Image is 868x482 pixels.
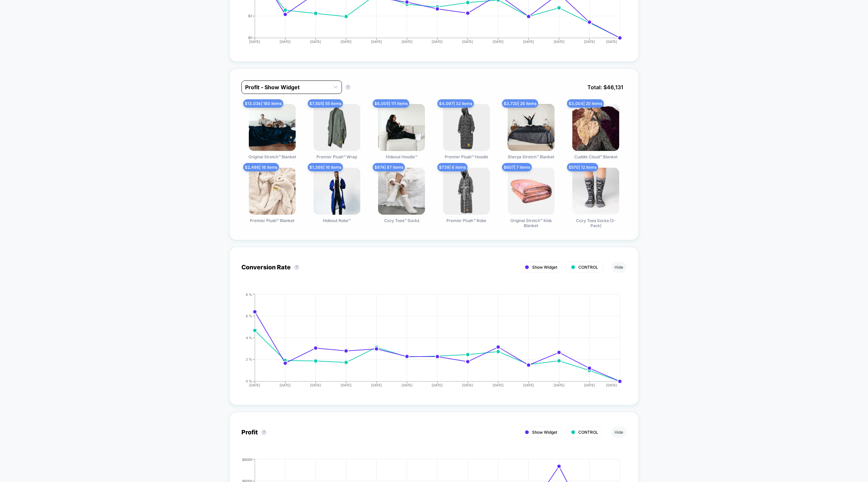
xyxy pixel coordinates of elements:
tspan: [DATE] [606,383,617,387]
span: Cozy Toes Socks (3-Pack) [571,218,621,228]
img: Premier Plush™ Wrap [313,104,360,151]
span: Premier Plush™ Robe [446,218,486,223]
span: $ 6,005 | 111 items [373,99,409,108]
span: $ 4,097 | 32 items [437,99,474,108]
span: $ 1,366 | 16 items [308,163,343,171]
tspan: [DATE] [584,383,595,387]
tspan: [DATE] [402,40,413,44]
span: Total: $ 46,131 [584,81,627,94]
tspan: [DATE] [249,40,260,44]
button: ? [345,85,351,90]
tspan: [DATE] [523,40,534,44]
tspan: [DATE] [554,40,565,44]
span: Original Stretch™ Blanket [248,154,296,159]
tspan: 6 % [246,314,252,318]
tspan: [DATE] [432,40,443,44]
button: ? [261,430,267,435]
tspan: [DATE] [493,40,504,44]
span: CONTROL [578,430,598,435]
tspan: 8 % [246,292,252,296]
span: Premier Plush™ Hoodie [445,154,488,159]
div: CONVERSION_RATE [235,292,620,393]
tspan: $3 [248,14,252,18]
img: Original Stretch™ Blanket [249,104,296,151]
tspan: [DATE] [493,383,504,387]
img: Premier Plush™ Robe [443,168,490,215]
tspan: [DATE] [462,40,473,44]
span: $ 739 | 6 items [437,163,467,171]
span: Premier Plush™ Blanket [250,218,294,223]
tspan: 2 % [246,357,252,361]
span: $ 570 | 12 items [567,163,598,171]
tspan: [DATE] [310,40,321,44]
tspan: [DATE] [432,383,443,387]
span: $ 7,505 | 55 items [308,99,343,108]
span: Cuddle Cloud™ Blanket [574,154,618,159]
span: Original Stretch™ Kids Blanket [506,218,556,228]
img: Hideout Hoodie™ [378,104,425,151]
tspan: $8000 [242,457,252,461]
img: Hideout Robe™ [313,168,360,215]
img: Cuddle Cloud™ Blanket [572,104,619,151]
tspan: [DATE] [310,383,321,387]
img: Sherpa Stretch™ Blanket [508,104,555,151]
span: Hideout Robe™ [323,218,351,223]
img: Cozy Toes™ Socks [378,168,425,215]
tspan: [DATE] [606,40,617,44]
tspan: [DATE] [584,40,595,44]
span: Premier Plush™ Wrap [316,154,357,159]
tspan: [DATE] [371,383,382,387]
span: Hideout Hoodie™ [386,154,417,159]
tspan: [DATE] [249,383,260,387]
span: $ 3,720 | 26 items [502,99,538,108]
tspan: 4 % [246,335,252,339]
span: $ 13.03k | 180 items [243,99,283,108]
span: Show Widget [532,430,557,435]
tspan: [DATE] [554,383,565,387]
tspan: 0 % [246,379,252,383]
span: $ 2,498 | 18 items [243,163,279,171]
button: Hide [611,262,627,273]
button: Hide [611,427,627,438]
button: ? [294,265,299,270]
img: Original Stretch™ Kids Blanket [508,168,555,215]
span: $ 874 | 87 items [373,163,405,171]
img: Cozy Toes Socks (3-Pack) [572,168,619,215]
img: Premier Plush™ Hoodie [443,104,490,151]
tspan: [DATE] [341,383,352,387]
span: Cozy Toes™ Socks [384,218,419,223]
tspan: $0 [248,36,252,40]
tspan: [DATE] [280,383,291,387]
img: Premier Plush™ Blanket [249,168,296,215]
tspan: [DATE] [371,40,382,44]
tspan: [DATE] [523,383,534,387]
span: Sherpa Stretch™ Blanket [508,154,554,159]
span: $ 3,004 | 20 items [567,99,604,108]
tspan: [DATE] [402,383,413,387]
tspan: [DATE] [280,40,291,44]
tspan: [DATE] [341,40,352,44]
tspan: [DATE] [462,383,473,387]
span: CONTROL [578,265,598,270]
span: $ 607 | 7 items [502,163,532,171]
span: Show Widget [532,265,557,270]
